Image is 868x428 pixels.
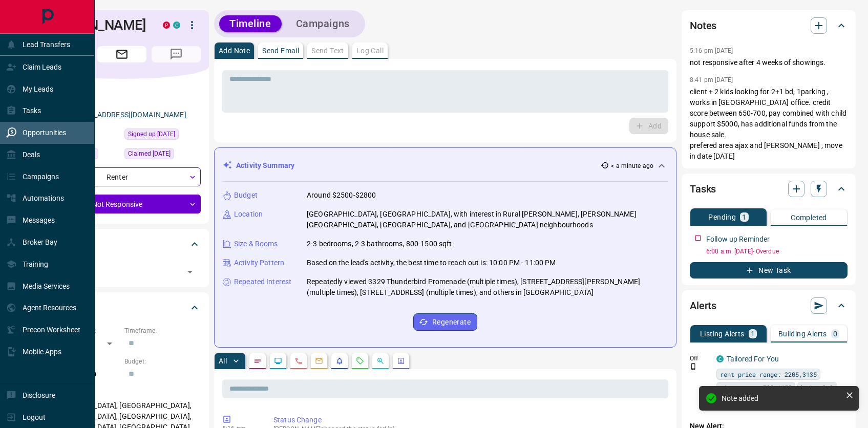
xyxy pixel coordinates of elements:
span: size range: 720,1650 [720,382,792,393]
div: condos.ca [716,355,724,362]
button: Campaigns [286,15,360,32]
h2: Tasks [690,181,716,197]
span: Signed up [DATE] [128,129,175,139]
button: Open [183,265,197,279]
span: Claimed [DATE] [128,148,171,159]
p: Off [690,354,710,363]
p: Timeframe: [124,326,201,335]
p: Areas Searched: [43,388,201,397]
p: < a minute ago [611,161,653,170]
span: No Number [152,46,201,62]
p: Completed [791,214,827,221]
div: Alerts [690,293,848,318]
p: All [219,357,227,365]
h2: Alerts [690,297,716,314]
p: Location [234,209,263,220]
a: [EMAIL_ADDRESS][DOMAIN_NAME] [71,111,186,119]
p: Budget: [124,357,201,366]
p: [GEOGRAPHIC_DATA], [GEOGRAPHIC_DATA], with interest in Rural [PERSON_NAME], [PERSON_NAME][GEOGRAP... [307,209,668,230]
div: Renter [43,167,201,186]
p: Budget [234,190,258,201]
div: Tasks [690,177,848,201]
svg: Agent Actions [397,357,405,365]
p: Follow up Reminder [706,234,770,245]
div: condos.ca [173,22,180,29]
p: Listing Alerts [700,330,745,337]
div: Note added [722,394,841,402]
button: Regenerate [413,313,477,331]
div: Criteria [43,295,201,320]
p: Send Email [262,47,299,54]
p: 0 [833,330,837,337]
p: 1 [751,330,755,337]
div: Tue Jun 17 2025 [124,148,201,162]
svg: Opportunities [376,357,385,365]
p: 8:41 pm [DATE] [690,76,733,83]
svg: Push Notification Only [690,363,697,370]
p: Status Change [273,415,664,425]
div: Activity Summary< a minute ago [223,156,668,175]
svg: Lead Browsing Activity [274,357,282,365]
p: 6:00 a.m. [DATE] - Overdue [706,247,848,256]
div: Not Responsive [43,195,201,213]
div: Tags [43,232,201,256]
p: Pending [708,213,736,221]
svg: Listing Alerts [335,357,344,365]
p: Add Note [219,47,250,54]
span: beds: 2-2 [801,382,833,393]
a: Tailored For You [727,355,779,363]
p: Around $2500-$2800 [307,190,376,201]
svg: Notes [253,357,262,365]
p: 5:16 pm [DATE] [690,47,733,54]
div: Notes [690,13,848,38]
svg: Calls [294,357,303,365]
h2: Notes [690,17,716,34]
p: 2-3 bedrooms, 2-3 bathrooms, 800-1500 sqft [307,239,452,249]
p: Building Alerts [778,330,827,337]
svg: Requests [356,357,364,365]
p: Size & Rooms [234,239,278,249]
button: New Task [690,262,848,279]
p: client + 2 kids looking for 2+1 bd, 1parking , works in [GEOGRAPHIC_DATA] office. credit score be... [690,87,848,162]
p: Activity Summary [236,160,294,171]
span: rent price range: 2205,3135 [720,369,817,379]
p: Repeatedly viewed 3329 Thunderbird Promenade (multiple times), [STREET_ADDRESS][PERSON_NAME] (mul... [307,276,668,298]
div: property.ca [163,22,170,29]
p: Activity Pattern [234,258,284,268]
button: Timeline [219,15,282,32]
span: Email [97,46,146,62]
p: not responsive after 4 weeks of showings. [690,57,848,68]
p: Based on the lead's activity, the best time to reach out is: 10:00 PM - 11:00 PM [307,258,556,268]
div: Tue Jun 17 2025 [124,129,201,143]
svg: Emails [315,357,323,365]
h1: [PERSON_NAME] [43,17,147,33]
p: Repeated Interest [234,276,291,287]
p: 1 [742,213,746,221]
